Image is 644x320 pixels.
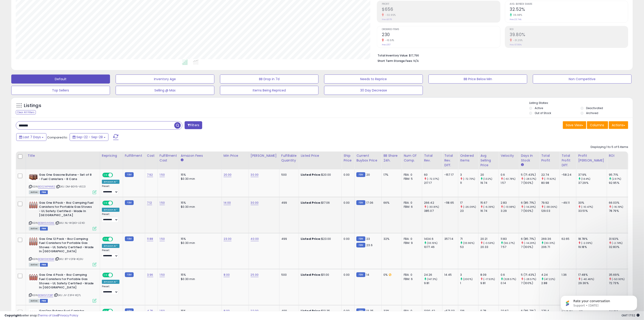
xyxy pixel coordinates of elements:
[404,241,419,245] div: FBM: 9
[39,273,94,291] b: Gas One 4 Pack - 8oz Camping Fuel Canisters for Portable Gas Stoves - UL Safety Certified - Made ...
[504,177,516,181] small: (-61.78%)
[510,7,628,13] h2: 32.52%
[383,153,400,163] div: BB Share 24h.
[301,153,340,158] div: Listed Price
[561,273,573,277] div: 1.36
[609,245,627,249] div: 32.83%
[301,173,321,177] b: Listed Price:
[382,32,500,38] h2: 230
[424,273,442,277] div: 24.26
[112,273,119,277] span: OFF
[220,86,319,95] button: Items Being Repriced
[424,281,442,285] div: 9.81
[356,236,365,241] small: FBM
[251,153,277,158] div: [PERSON_NAME]
[55,257,83,261] span: | SKU: 8T-V2FB-4Q3U
[281,237,295,241] div: 499
[586,106,603,110] label: Deactivated
[427,241,438,245] small: (33.15%)
[147,201,152,205] a: 7.12
[39,237,94,255] b: Gas One 12 Pack - 8oz Camping Fuel Canisters for Portable Gas Stoves - UL Safety Certified - Made...
[444,201,455,205] div: -118.65
[524,241,536,245] small: (-14.29%)
[147,153,156,158] div: Cost
[56,185,86,188] span: | SKU: DM-BGY5-VEC0
[378,52,625,58] li: $17,796
[544,177,556,181] small: (-71.92%)
[581,277,594,281] small: (-40.46%)
[521,245,539,249] div: 7 (100%)
[529,101,633,105] p: Listing States:
[578,245,607,249] div: 19.18%
[224,201,231,205] a: 14.00
[378,59,413,63] b: Short Term Storage Fees:
[23,135,41,139] span: Last 7 Days
[524,205,536,209] small: (-14.29%)
[11,86,110,95] button: Top Sellers
[301,237,321,241] b: Listed Price:
[344,273,351,277] div: 0.00
[480,153,497,168] div: Avg Selling Price
[383,201,398,205] div: 66%
[147,237,153,241] a: 11.88
[444,273,455,277] div: 14.45
[5,313,78,318] div: seller snap | |
[181,273,218,277] div: 15%
[463,205,476,209] small: (-26.09%)
[112,201,119,205] span: OFF
[463,241,474,245] small: (33.96%)
[501,237,519,241] div: 11.83
[460,173,478,177] div: 3
[29,237,96,266] div: ASIN:
[521,163,524,167] small: Days In Stock.
[29,173,96,194] div: ASIN:
[344,237,351,241] div: 0.00
[382,43,390,46] small: Prev: 257
[181,237,218,241] div: 15%
[535,106,543,110] label: Active
[29,237,38,246] img: 51rgVU3AqQL._SL40_.jpg
[103,173,108,177] span: ON
[480,201,499,205] div: 15.67
[521,173,539,177] div: 5 (71.43%)
[612,205,623,209] small: (-16.19%)
[356,272,365,277] small: FBM
[413,59,419,63] span: N/A
[609,237,627,241] div: 31.93%
[460,281,478,285] div: 1
[612,241,623,245] small: (-2.74%)
[483,277,495,281] small: (-17.53%)
[501,181,519,185] div: 1.57
[581,241,592,245] small: (-2.09%)
[535,111,551,115] label: Out of Stock
[590,123,604,127] span: Columns
[581,205,593,209] small: (-10.47%)
[578,209,607,213] div: 33.51%
[367,173,370,177] span: 20
[28,153,98,158] div: Title
[424,173,442,177] div: 60
[521,209,539,213] div: 7 (100%)
[344,173,351,177] div: 0.00
[483,205,495,209] small: (-6.39%)
[160,173,165,177] a: 1.50
[581,177,590,181] small: (1.64%)
[125,236,134,241] small: FBM
[504,277,516,281] small: (328.57%)
[181,277,218,281] div: $0.30 min
[160,237,165,241] a: 1.50
[524,177,536,181] small: (-28.57%)
[112,237,119,241] span: OFF
[609,153,625,158] div: ROI
[40,263,48,267] span: FBM
[102,249,119,259] div: Preset:
[102,213,119,223] div: Preset:
[29,263,39,267] span: All listings currently available for purchase on Amazon
[29,201,96,230] div: ASIN:
[220,75,319,84] button: BB Drop in 7d
[39,173,94,182] b: Gas One Gasone Butane - Set of 8 - Fuel Canisters - 8 Cans
[181,241,218,245] div: $0.30 min
[29,273,38,282] img: 51UuVRoZprL._SL40_.jpg
[103,273,108,277] span: ON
